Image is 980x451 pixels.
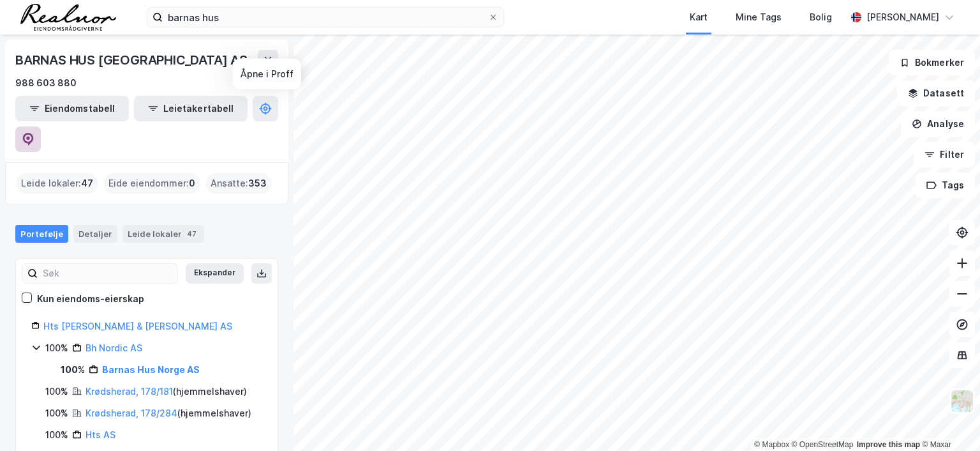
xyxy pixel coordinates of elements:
div: 100% [45,384,68,399]
button: Leietakertabell [134,96,248,121]
a: OpenStreetMap [792,440,854,449]
a: Krødsherad, 178/181 [85,386,173,397]
button: Datasett [897,80,975,106]
div: Ansatte : [205,173,272,194]
div: BARNAS HUS [GEOGRAPHIC_DATA] AS [15,50,250,70]
div: Bolig [810,10,832,25]
div: 100% [45,427,68,443]
div: Portefølje [15,225,68,243]
a: Hts [PERSON_NAME] & [PERSON_NAME] AS [43,321,232,332]
button: Eiendomstabell [15,96,129,121]
div: [PERSON_NAME] [866,10,939,25]
a: Mapbox [754,440,789,449]
a: Bh Nordic AS [85,342,142,353]
div: Eide eiendommer : [103,173,200,194]
span: 353 [248,176,267,191]
input: Søk [38,264,177,283]
button: Tags [916,172,975,198]
div: Kart [690,10,708,25]
div: ( hjemmelshaver ) [85,406,251,421]
div: Detaljer [73,225,117,243]
img: Z [950,389,974,413]
button: Ekspander [186,263,244,284]
span: 0 [189,176,195,191]
a: Hts AS [85,429,115,440]
div: 100% [45,406,68,421]
a: Barnas Hus Norge AS [102,364,200,375]
div: 47 [184,227,199,240]
button: Bokmerker [889,50,975,75]
div: 100% [45,340,68,356]
a: Krødsherad, 178/284 [85,408,177,418]
iframe: Chat Widget [916,390,980,451]
button: Analyse [901,111,975,137]
div: Kontrollprogram for chat [916,390,980,451]
div: Kun eiendoms-eierskap [37,291,144,307]
input: Søk på adresse, matrikkel, gårdeiere, leietakere eller personer [163,8,488,27]
a: Improve this map [857,440,920,449]
span: 47 [81,176,93,191]
button: Filter [914,142,975,167]
div: Leide lokaler : [16,173,98,194]
img: realnor-logo.934646d98de889bb5806.png [20,4,116,31]
div: Leide lokaler [122,225,204,243]
div: ( hjemmelshaver ) [85,384,247,399]
div: 100% [61,362,85,378]
div: Mine Tags [736,10,782,25]
div: 988 603 880 [15,75,77,91]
